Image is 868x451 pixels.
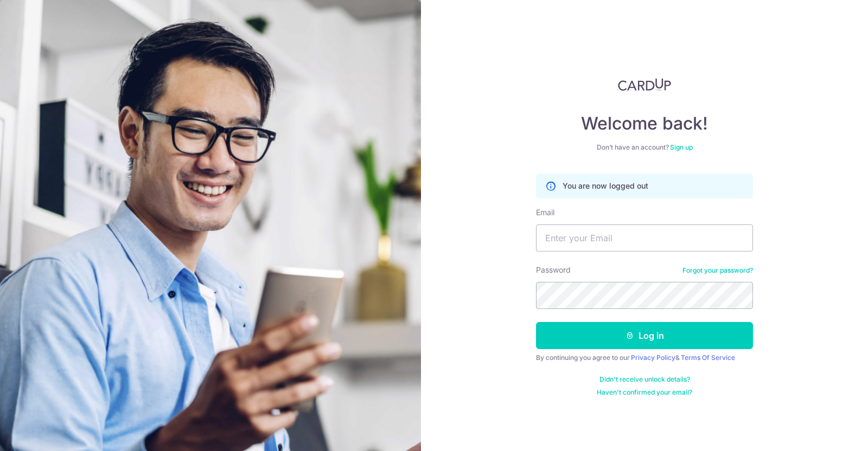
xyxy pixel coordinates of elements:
[563,181,648,191] p: You are now logged out
[682,266,753,275] a: Forgot your password?
[597,388,692,397] a: Haven't confirmed your email?
[536,207,554,218] label: Email
[536,113,753,134] h4: Welcome back!
[536,224,753,252] input: Enter your Email
[670,143,693,151] a: Sign up
[599,375,690,384] a: Didn't receive unlock details?
[536,265,571,275] label: Password
[618,78,671,91] img: CardUp Logo
[536,322,753,349] button: Log in
[536,143,753,152] div: Don’t have an account?
[631,353,675,362] a: Privacy Policy
[681,353,735,362] a: Terms Of Service
[536,353,753,362] div: By continuing you agree to our &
